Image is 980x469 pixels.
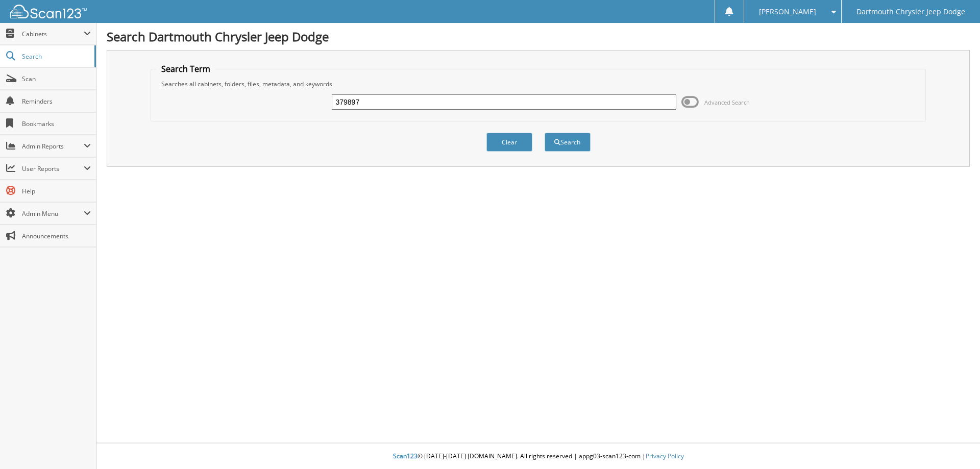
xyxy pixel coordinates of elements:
span: [PERSON_NAME] [759,9,816,15]
span: Bookmarks [22,119,91,128]
span: Search [22,52,89,61]
span: Admin Menu [22,209,84,218]
div: Searches all cabinets, folders, files, metadata, and keywords [156,80,921,88]
div: © [DATE]-[DATE] [DOMAIN_NAME]. All rights reserved | appg03-scan123-com | [96,444,980,469]
iframe: Chat Widget [929,420,980,469]
h1: Search Dartmouth Chrysler Jeep Dodge [107,28,970,45]
span: Announcements [22,232,91,240]
button: Search [545,133,591,152]
span: Advanced Search [704,98,750,106]
button: Clear [486,133,532,152]
span: Reminders [22,97,91,106]
a: Privacy Policy [646,452,684,460]
span: Scan [22,75,91,83]
span: Admin Reports [22,142,84,151]
span: User Reports [22,164,84,173]
span: Cabinets [22,30,84,38]
legend: Search Term [156,63,215,75]
img: scan123-logo-white.svg [10,5,87,18]
span: Dartmouth Chrysler Jeep Dodge [856,9,965,15]
span: Help [22,187,91,195]
span: Scan123 [393,452,418,460]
